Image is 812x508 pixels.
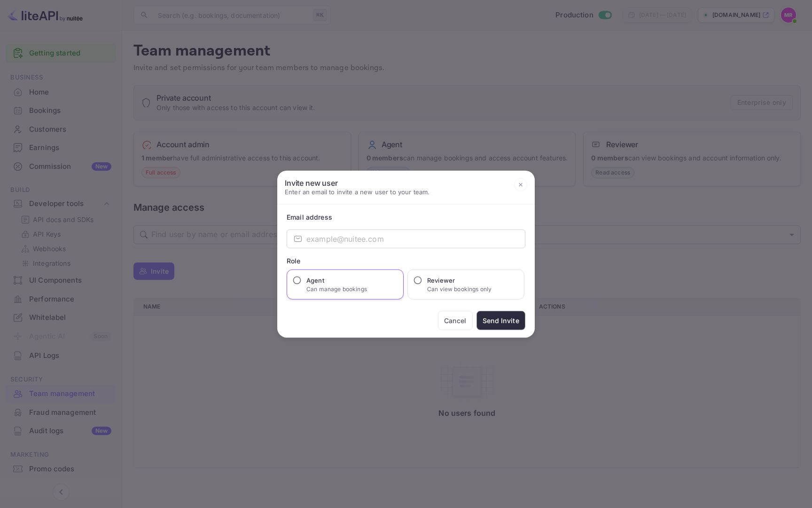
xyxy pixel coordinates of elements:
div: Role [287,256,525,266]
h6: Agent [306,276,367,285]
h6: Reviewer [427,276,492,285]
input: example@nuitee.com [306,230,525,248]
p: Enter an email to invite a new user to your team. [285,187,429,197]
button: Send Invite [476,311,525,330]
p: Can manage bookings [306,285,367,294]
h6: Invite new user [285,178,429,187]
button: Cancel [438,311,473,330]
p: Can view bookings only [427,285,492,294]
div: Email address [287,212,525,222]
